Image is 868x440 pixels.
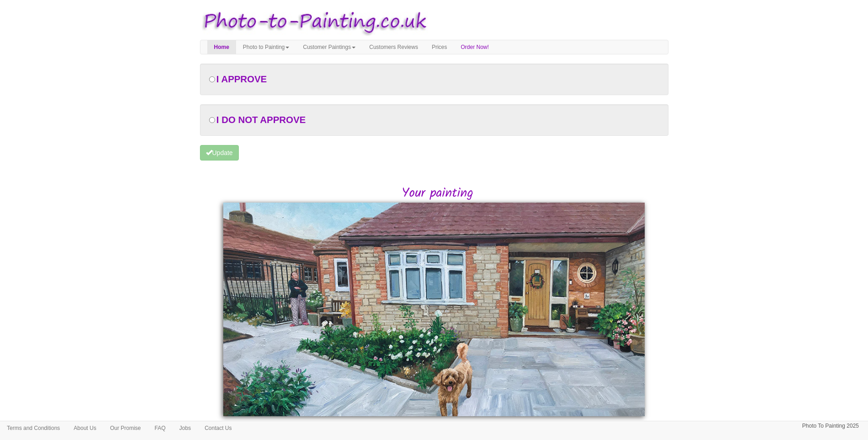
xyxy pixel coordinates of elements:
[802,421,859,431] p: Photo To Painting 2025
[207,187,669,201] h2: Your painting
[198,421,238,435] a: Contact Us
[296,40,362,54] a: Customer Paintings
[148,421,173,435] a: FAQ
[223,203,645,416] img: Finished Painting for Chonthicha
[362,40,425,54] a: Customers Reviews
[103,421,147,435] a: Our Promise
[216,74,267,84] span: I APPROVE
[207,40,236,54] a: Home
[425,40,454,54] a: Prices
[173,421,198,435] a: Jobs
[216,115,306,125] span: I DO NOT APPROVE
[195,5,430,40] img: Photo to Painting
[67,421,103,435] a: About Us
[454,40,496,54] a: Order Now!
[236,40,296,54] a: Photo to Painting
